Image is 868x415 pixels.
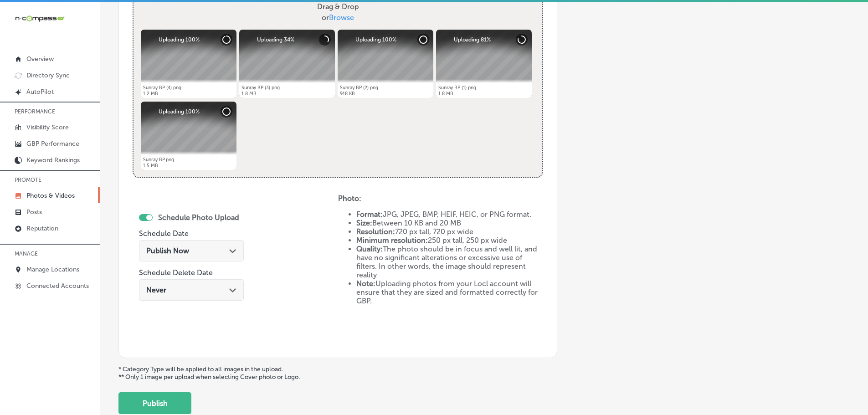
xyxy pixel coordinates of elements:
strong: Quality: [356,245,383,253]
img: 660ab0bf-5cc7-4cb8-ba1c-48b5ae0f18e60NCTV_CLogo_TV_Black_-500x88.png [15,14,65,23]
button: Publish [118,392,191,414]
li: 250 px tall, 250 px wide [356,236,544,245]
p: Overview [26,55,54,63]
p: Manage Locations [26,266,79,273]
strong: Photo: [338,194,361,203]
p: Connected Accounts [26,282,89,290]
strong: Note: [356,279,375,288]
p: AutoPilot [26,88,54,96]
p: Visibility Score [26,123,69,131]
span: Browse [329,13,354,22]
strong: Resolution: [356,227,395,236]
li: The photo should be in focus and well lit, and have no significant alterations or excessive use o... [356,245,544,279]
p: Directory Sync [26,72,70,79]
span: Never [146,286,166,294]
strong: Minimum resolution: [356,236,428,245]
p: GBP Performance [26,140,79,148]
p: * Category Type will be applied to all images in the upload. ** Only 1 image per upload when sele... [118,365,850,381]
label: Schedule Delete Date [139,268,213,277]
span: Publish Now [146,246,189,255]
label: Schedule Photo Upload [158,213,239,222]
li: Uploading photos from your Locl account will ensure that they are sized and formatted correctly f... [356,279,544,305]
p: Posts [26,208,42,216]
p: Reputation [26,225,58,232]
li: 720 px tall, 720 px wide [356,227,544,236]
li: JPG, JPEG, BMP, HEIF, HEIC, or PNG format. [356,210,544,219]
strong: Format: [356,210,383,219]
strong: Size: [356,219,372,227]
li: Between 10 KB and 20 MB [356,219,544,227]
p: Keyword Rankings [26,156,80,164]
label: Schedule Date [139,229,189,238]
p: Photos & Videos [26,192,75,200]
